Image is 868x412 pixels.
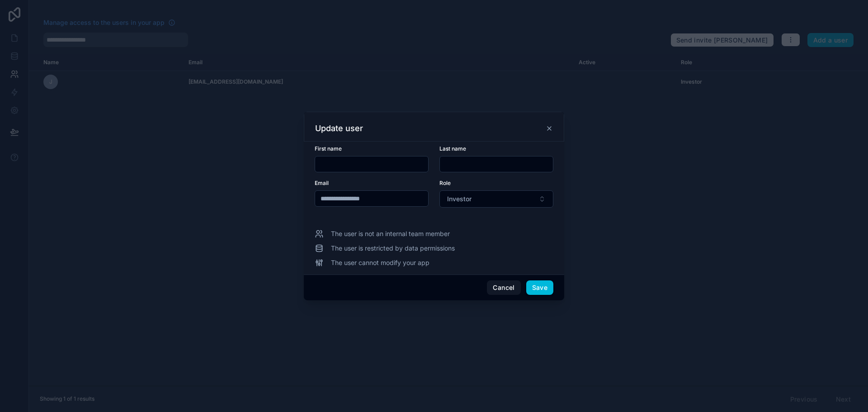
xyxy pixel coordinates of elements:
span: Investor [447,194,472,204]
span: The user is not an internal team member [331,229,450,238]
span: Last name [439,145,466,152]
span: The user is restricted by data permissions [331,244,455,253]
h3: Update user [315,123,363,134]
button: Save [526,280,553,295]
span: The user cannot modify your app [331,258,429,267]
span: Email [315,180,329,186]
span: Role [439,180,451,186]
span: First name [315,145,342,152]
button: Cancel [487,280,520,295]
button: Select Button [439,190,553,208]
